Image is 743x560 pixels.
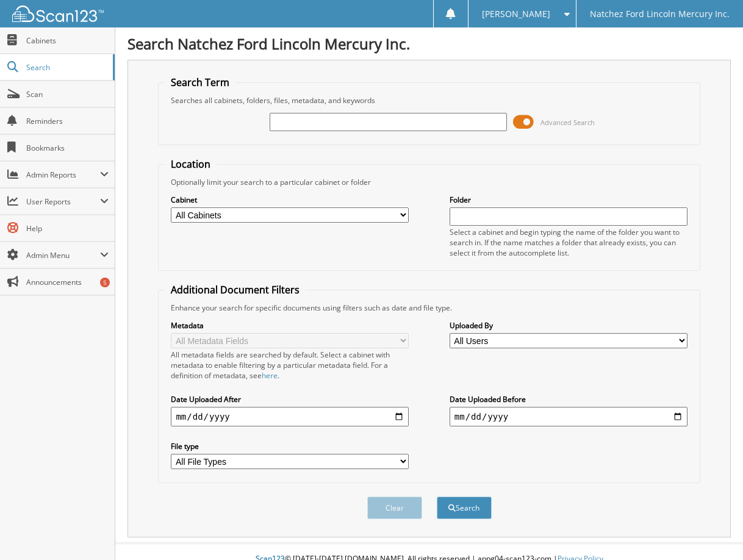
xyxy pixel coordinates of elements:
div: Enhance your search for specific documents using filters such as date and file type. [165,303,693,313]
iframe: Chat Widget [682,501,743,560]
span: Admin Menu [26,250,100,260]
legend: Additional Document Filters [165,283,306,296]
div: Optionally limit your search to a particular cabinet or folder [165,177,693,187]
div: 5 [100,278,110,287]
span: Natchez Ford Lincoln Mercury Inc. [590,10,730,18]
span: Admin Reports [26,170,100,180]
label: Date Uploaded After [171,394,409,404]
a: here [262,370,278,381]
label: Folder [450,195,687,205]
span: Advanced Search [540,118,595,127]
span: Help [26,223,109,234]
div: All metadata fields are searched by default. Select a cabinet with metadata to enable filtering b... [171,350,409,381]
span: Scan [26,89,109,99]
label: Date Uploaded Before [450,394,687,404]
legend: Location [165,157,217,171]
img: scan123-logo-white.svg [12,5,104,22]
label: Cabinet [171,195,409,205]
input: end [450,407,687,426]
div: Searches all cabinets, folders, files, metadata, and keywords [165,95,693,106]
label: File type [171,441,409,451]
legend: Search Term [165,76,235,89]
button: Clear [367,497,422,519]
span: Reminders [26,116,109,126]
div: Select a cabinet and begin typing the name of the folder you want to search in. If the name match... [450,227,687,258]
input: start [171,407,409,426]
label: Metadata [171,320,409,331]
span: Announcements [26,277,109,287]
label: Uploaded By [450,320,687,331]
h1: Search Natchez Ford Lincoln Mercury Inc. [127,34,731,54]
span: Search [26,62,107,73]
span: Cabinets [26,35,109,46]
span: User Reports [26,196,100,207]
span: Bookmarks [26,143,109,153]
button: Search [437,497,492,519]
span: [PERSON_NAME] [482,10,550,18]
